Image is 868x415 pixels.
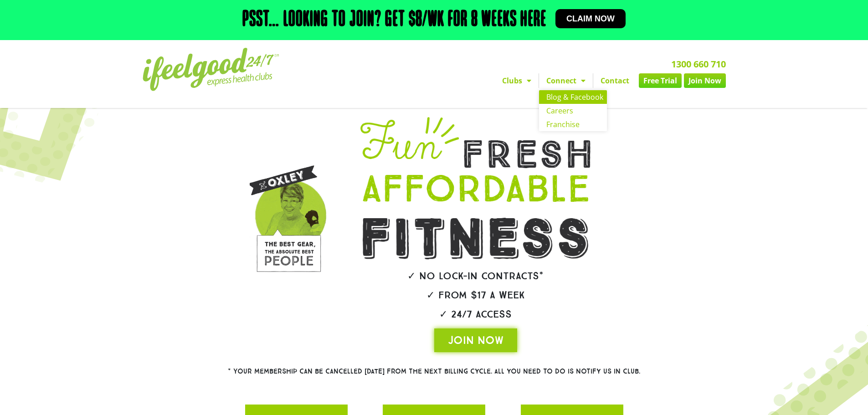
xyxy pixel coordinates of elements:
[335,271,616,281] h2: ✓ No lock-in contracts*
[448,333,503,348] span: JOIN NOW
[350,73,726,88] nav: Menu
[639,73,682,88] a: Free Trial
[539,118,607,131] a: Franchise
[539,90,607,104] a: Blog & Facebook
[566,15,615,23] span: Claim now
[195,368,673,375] h2: * Your membership can be cancelled [DATE] from the next billing cycle. All you need to do is noti...
[593,73,637,88] a: Contact
[555,9,626,28] a: Claim now
[434,328,517,352] a: JOIN NOW
[335,290,616,300] h2: ✓ From $17 a week
[684,73,726,88] a: Join Now
[539,104,607,118] a: Careers
[495,73,539,88] a: Clubs
[671,58,726,70] a: 1300 660 710
[242,9,546,31] h2: Psst… Looking to join? Get $8/wk for 8 weeks here
[335,309,616,319] h2: ✓ 24/7 Access
[539,90,607,131] ul: Connect
[539,73,593,88] a: Connect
